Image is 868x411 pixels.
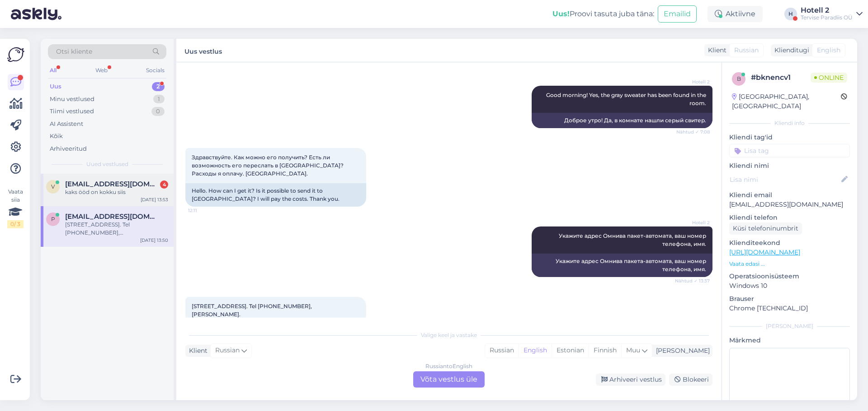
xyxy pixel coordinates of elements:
[151,107,165,116] div: 0
[425,362,472,370] div: Russian to English
[552,9,570,18] b: Uus!
[676,79,710,85] span: Hotell 2
[729,260,850,268] p: Vaata edasi ...
[519,344,552,357] div: English
[626,346,640,354] span: Muu
[152,82,165,91] div: 2
[729,213,850,222] p: Kliendi telefon
[86,160,128,168] span: Uued vestlused
[729,281,850,291] p: Windows 10
[751,72,811,83] div: # bknencv1
[185,346,208,356] div: Klient
[184,44,222,56] label: Uus vestlus
[413,371,485,388] div: Võta vestlus üle
[7,46,24,63] img: Askly Logo
[811,73,847,83] span: Online
[729,161,850,171] p: Kliendi nimi
[801,14,853,21] div: Tervise Paradiis OÜ
[50,95,94,104] div: Minu vestlused
[65,221,168,237] div: [STREET_ADDRESS]. Tel [PHONE_NUMBER], [PERSON_NAME].
[729,304,850,313] p: Chrome [TECHNICAL_ID]
[7,188,24,228] div: Vaata siia
[56,47,92,56] span: Otsi kliente
[185,183,366,207] div: Hello. How can I get it? Is it possible to send it to [GEOGRAPHIC_DATA]? I will pay the costs. Th...
[675,277,710,284] span: Nähtud ✓ 13:37
[532,113,712,128] div: Доброе утро! Да, в комнате нашли серый свитер.
[144,65,166,76] div: Socials
[729,322,850,330] div: [PERSON_NAME]
[188,207,222,214] span: 12:11
[734,46,759,55] span: Russian
[669,374,712,386] div: Blokeeri
[546,92,708,106] span: Good morning! Yes, the gray sweater has been found in the room.
[676,219,710,226] span: Hotell 2
[51,183,55,190] span: v
[729,190,850,200] p: Kliendi email
[729,336,850,345] p: Märkmed
[50,132,63,141] div: Kõik
[485,344,519,357] div: Russian
[65,212,159,221] span: plejada@list.ru
[729,294,850,304] p: Brauser
[729,272,850,281] p: Operatsioonisüsteem
[732,92,841,111] div: [GEOGRAPHIC_DATA], [GEOGRAPHIC_DATA]
[65,188,168,196] div: kaks ööd on kokku siis
[559,232,708,247] span: Укажите адрес Омнива пакет-автомата, ваш номер телефона, имя.
[48,65,58,76] div: All
[596,374,665,386] div: Arhiveeri vestlus
[50,144,87,153] div: Arhiveeritud
[552,9,654,19] div: Proovi tasuta juba täna:
[676,129,710,135] span: Nähtud ✓ 7:08
[704,46,726,55] div: Klient
[7,220,24,228] div: 0 / 3
[192,154,345,177] span: Здравствуйте. Как можно его получить? Есть ли возможность его переслать в [GEOGRAPHIC_DATA]? Расх...
[652,346,710,356] div: [PERSON_NAME]
[532,254,712,277] div: Укажите адрес Омнива пакета-автомата, ваш номер телефона, имя.
[192,303,313,318] span: [STREET_ADDRESS]. Tel [PHONE_NUMBER], [PERSON_NAME].
[658,5,697,23] button: Emailid
[729,238,850,248] p: Klienditeekond
[708,6,763,22] div: Aktiivne
[141,196,168,203] div: [DATE] 13:53
[51,216,55,222] span: p
[729,222,802,235] div: Küsi telefoninumbrit
[729,119,850,127] div: Kliendi info
[729,248,800,256] a: [URL][DOMAIN_NAME]
[552,344,589,357] div: Estonian
[784,8,797,20] div: H
[50,107,94,116] div: Tiimi vestlused
[215,346,240,356] span: Russian
[589,344,621,357] div: Finnish
[94,65,109,76] div: Web
[729,133,850,142] p: Kliendi tag'id
[737,75,741,82] span: b
[801,7,863,21] a: Hotell 2Tervise Paradiis OÜ
[730,175,840,185] input: Lisa nimi
[153,95,165,104] div: 1
[729,200,850,209] p: [EMAIL_ADDRESS][DOMAIN_NAME]
[729,144,850,157] input: Lisa tag
[817,46,840,55] span: English
[50,120,83,129] div: AI Assistent
[140,237,168,244] div: [DATE] 13:50
[65,180,159,188] span: veronika1231@hotmail.com
[50,82,61,91] div: Uus
[771,46,809,55] div: Klienditugi
[185,331,712,339] div: Valige keel ja vastake
[801,7,853,14] div: Hotell 2
[160,180,168,189] div: 4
